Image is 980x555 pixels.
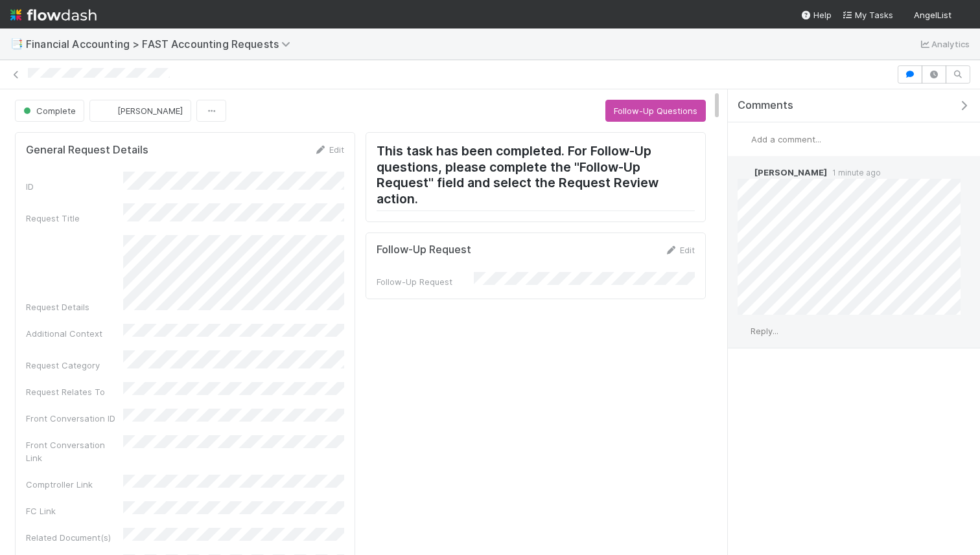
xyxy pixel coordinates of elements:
[26,38,297,51] span: Financial Accounting > FAST Accounting Requests
[26,180,123,193] div: ID
[26,212,123,225] div: Request Title
[664,245,695,255] a: Edit
[26,531,123,544] div: Related Document(s)
[26,359,123,372] div: Request Category
[751,326,778,336] span: Reply...
[914,10,951,20] span: AngelList
[10,4,97,26] img: logo-inverted-e16ddd16eac7371096b0.svg
[842,8,893,21] a: My Tasks
[377,143,695,210] h2: This task has been completed. For Follow-Up questions, please complete the "Follow-Up Request" fi...
[26,327,123,340] div: Additional Context
[754,167,827,177] span: [PERSON_NAME]
[605,100,706,122] button: Follow-Up Questions
[842,10,893,20] span: My Tasks
[26,438,123,464] div: Front Conversation Link
[738,133,751,146] img: avatar_d2b43477-63dc-4e62-be5b-6fdd450c05a1.png
[21,106,76,116] span: Complete
[26,478,123,491] div: Comptroller Link
[738,166,751,179] img: avatar_c0d2ec3f-77e2-40ea-8107-ee7bdb5edede.png
[738,99,793,112] span: Comments
[377,244,471,256] h5: Follow-Up Request
[117,106,183,116] span: [PERSON_NAME]
[100,104,113,117] img: avatar_c0d2ec3f-77e2-40ea-8107-ee7bdb5edede.png
[751,134,821,144] span: Add a comment...
[26,144,148,157] h5: General Request Details
[15,100,84,122] button: Complete
[26,300,123,313] div: Request Details
[26,504,123,517] div: FC Link
[918,36,970,52] a: Analytics
[314,144,344,155] a: Edit
[738,325,751,338] img: avatar_d2b43477-63dc-4e62-be5b-6fdd450c05a1.png
[89,100,191,122] button: [PERSON_NAME]
[800,8,832,21] div: Help
[10,38,23,49] span: 📑
[957,9,970,22] img: avatar_d2b43477-63dc-4e62-be5b-6fdd450c05a1.png
[377,275,474,288] div: Follow-Up Request
[26,412,123,425] div: Front Conversation ID
[827,168,881,177] span: 1 minute ago
[26,385,123,398] div: Request Relates To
